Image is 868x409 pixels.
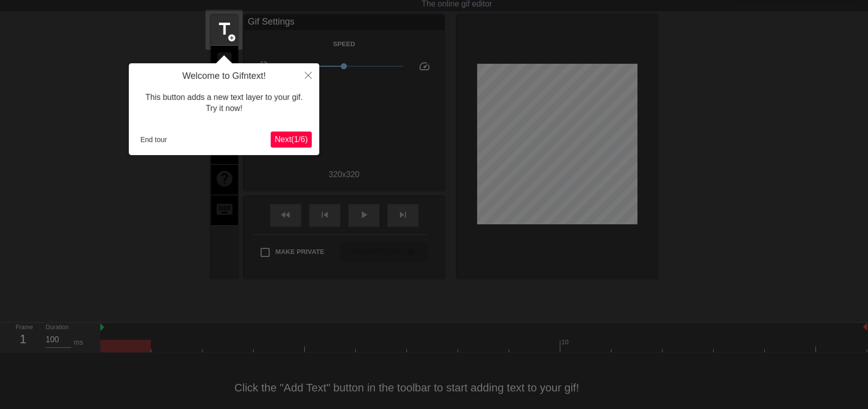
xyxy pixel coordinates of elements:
[271,131,312,148] button: Next
[136,82,312,124] div: This button adds a new text layer to your gif. Try it now!
[297,63,319,86] button: Close
[275,135,308,144] span: Next ( 1 / 6 )
[136,132,171,147] button: End tour
[136,71,312,82] h4: Welcome to Gifntext!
